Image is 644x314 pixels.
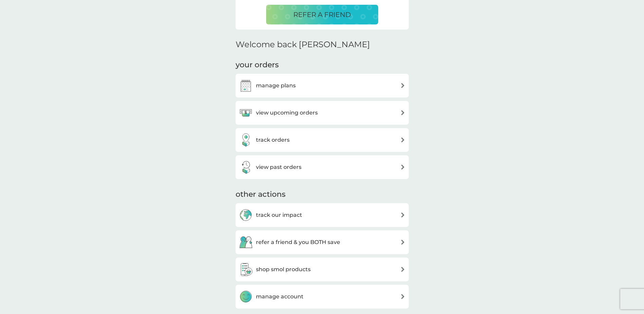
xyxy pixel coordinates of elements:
[266,5,378,24] button: REFER A FRIEND
[256,81,296,90] h3: manage plans
[256,292,303,301] h3: manage account
[400,110,405,115] img: arrow right
[400,240,405,245] img: arrow right
[256,108,318,117] h3: view upcoming orders
[256,136,290,144] h3: track orders
[400,83,405,88] img: arrow right
[256,211,302,220] h3: track our impact
[400,137,405,142] img: arrow right
[236,189,286,200] h3: other actions
[400,267,405,272] img: arrow right
[400,212,405,217] img: arrow right
[293,9,351,20] p: REFER A FRIEND
[256,238,340,247] h3: refer a friend & you BOTH save
[236,40,370,50] h2: Welcome back [PERSON_NAME]
[256,265,311,274] h3: shop smol products
[256,163,301,172] h3: view past orders
[400,294,405,299] img: arrow right
[400,164,405,170] img: arrow right
[236,60,279,70] h3: your orders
